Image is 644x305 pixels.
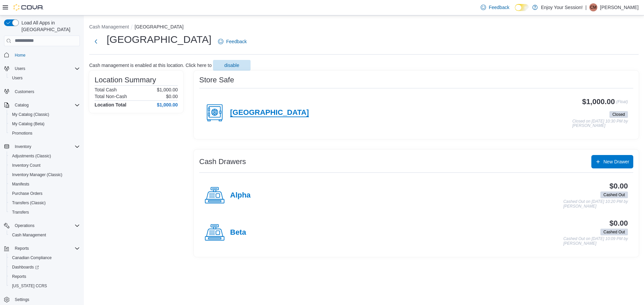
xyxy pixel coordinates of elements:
[12,143,80,151] span: Inventory
[15,89,34,94] span: Customers
[89,24,129,29] button: Cash Management
[9,231,49,239] a: Cash Management
[1,64,83,73] button: Users
[7,129,83,138] button: Promotions
[9,110,80,119] span: My Catalog (Classic)
[7,189,83,198] button: Purchase Orders
[515,4,529,11] input: Dark Mode
[7,170,83,179] button: Inventory Manager (Classic)
[1,100,83,110] button: Catalog
[95,94,127,99] h6: Total Non-Cash
[1,244,83,253] button: Reports
[9,129,80,137] span: Promotions
[226,38,247,45] span: Feedback
[135,24,183,29] button: [GEOGRAPHIC_DATA]
[609,182,628,190] h3: $0.00
[9,180,80,188] span: Manifests
[9,263,80,271] span: Dashboards
[12,264,39,270] span: Dashboards
[9,199,80,207] span: Transfers (Classic)
[609,111,628,118] span: Closed
[9,180,32,188] a: Manifests
[591,155,633,168] button: New Drawer
[89,63,212,68] p: Cash management is enabled at this location. Click here to
[230,228,246,237] h4: Beta
[9,152,54,160] a: Adjustments (Classic)
[224,62,239,69] span: disable
[12,244,80,252] span: Reports
[12,191,43,196] span: Purchase Orders
[12,65,80,73] span: Users
[12,283,47,289] span: [US_STATE] CCRS
[603,192,625,198] span: Cashed Out
[15,102,29,108] span: Catalog
[166,94,178,99] p: $0.00
[9,199,48,207] a: Transfers (Classic)
[7,110,83,119] button: My Catalog (Classic)
[13,4,44,11] img: Cova
[9,189,80,198] span: Purchase Orders
[590,3,597,11] span: CM
[95,87,117,92] h6: Total Cash
[9,171,80,179] span: Inventory Manager (Classic)
[7,119,83,129] button: My Catalog (Beta)
[95,102,126,107] h4: Location Total
[12,143,34,151] button: Inventory
[12,255,52,260] span: Canadian Compliance
[9,273,80,281] span: Reports
[9,171,65,179] a: Inventory Manager (Classic)
[7,73,83,83] button: Users
[585,3,587,11] p: |
[600,192,628,198] span: Cashed Out
[12,232,46,238] span: Cash Management
[9,74,80,82] span: Users
[9,189,45,198] a: Purchase Orders
[7,281,83,291] button: [US_STATE] CCRS
[7,151,83,161] button: Adjustments (Classic)
[600,229,628,235] span: Cashed Out
[7,230,83,240] button: Cash Management
[12,88,37,96] a: Customers
[9,74,25,82] a: Users
[12,222,80,230] span: Operations
[603,158,629,165] span: New Drawer
[609,219,628,227] h3: $0.00
[12,244,32,252] button: Reports
[9,120,47,128] a: My Catalog (Beta)
[9,282,50,290] a: [US_STATE] CCRS
[7,208,83,217] button: Transfers
[89,23,639,31] nav: An example of EuiBreadcrumbs
[9,273,29,281] a: Reports
[213,60,251,71] button: disable
[563,237,628,246] p: Cashed Out on [DATE] 10:09 PM by [PERSON_NAME]
[89,35,103,48] button: Next
[12,222,37,230] button: Operations
[7,198,83,208] button: Transfers (Classic)
[1,295,83,304] button: Settings
[9,152,80,160] span: Adjustments (Classic)
[199,76,234,84] h3: Store Safe
[95,76,156,84] h3: Location Summary
[12,131,33,136] span: Promotions
[12,51,80,59] span: Home
[12,200,46,206] span: Transfers (Classic)
[1,221,83,230] button: Operations
[9,282,80,290] span: Washington CCRS
[612,111,625,118] span: Closed
[9,120,80,128] span: My Catalog (Beta)
[572,119,628,128] p: Closed on [DATE] 10:30 PM by [PERSON_NAME]
[7,272,83,281] button: Reports
[9,208,32,216] a: Transfers
[12,181,29,187] span: Manifests
[215,35,249,48] a: Feedback
[582,98,615,106] h3: $1,000.00
[7,262,83,272] a: Dashboards
[616,98,628,110] p: (Float)
[15,66,25,71] span: Users
[15,297,29,302] span: Settings
[230,108,309,117] h4: [GEOGRAPHIC_DATA]
[12,296,32,304] a: Settings
[7,253,83,262] button: Canadian Compliance
[541,3,583,11] p: Enjoy Your Session!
